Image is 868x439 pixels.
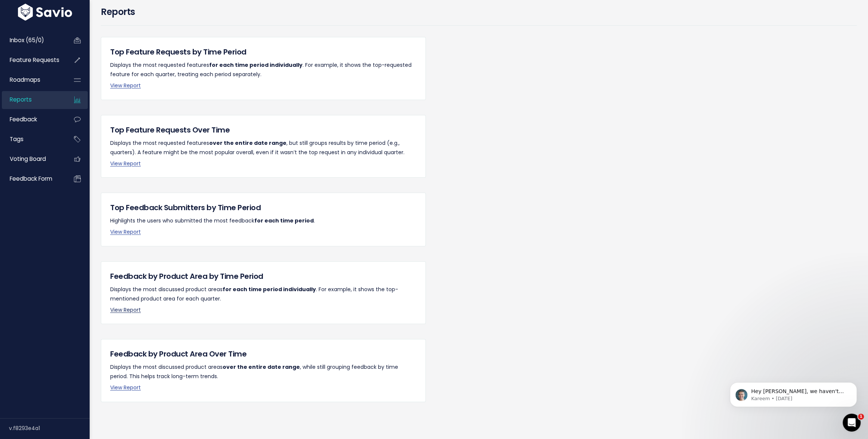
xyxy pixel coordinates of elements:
[32,22,127,57] span: Hey [PERSON_NAME], we haven't seen anything funny. What are you seeing and how does that differ f...
[209,139,286,147] strong: over the entire date range
[110,82,141,89] a: View Report
[223,363,300,371] strong: over the entire date range
[110,285,416,303] p: Displays the most discussed product areas . For example, it shows the top-mentioned product area ...
[110,60,416,79] p: Displays the most requested features . For example, it shows the top-requested feature for each q...
[10,175,52,183] span: Feedback form
[110,362,416,381] p: Displays the most discussed product areas , while still grouping feedback by time period. This he...
[2,91,62,108] a: Reports
[10,135,24,143] span: Tags
[2,32,62,49] a: Inbox (65/0)
[110,348,416,359] h5: Feedback by Product Area Over Time
[254,217,314,224] strong: for each time period
[9,418,90,438] div: v.f8293e4a1
[10,76,40,84] span: Roadmaps
[110,138,416,157] p: Displays the most requested features , but still groups results by time period (e.g., quarters). ...
[110,216,416,225] p: Highlights the users who submitted the most feedback .
[843,414,861,432] iframe: Intercom live chat
[101,5,857,19] h4: Reports
[209,61,303,69] strong: for each time period individually
[110,228,141,236] a: View Report
[719,367,868,419] iframe: Intercom notifications message
[2,131,62,148] a: Tags
[223,286,316,293] strong: for each time period individually
[2,111,62,128] a: Feedback
[10,36,44,44] span: Inbox (65/0)
[110,306,141,314] a: View Report
[858,414,864,420] span: 1
[2,170,62,187] a: Feedback form
[16,4,74,21] img: logo-white.9d6f32f41409.svg
[110,46,416,57] h5: Top Feature Requests by Time Period
[2,71,62,88] a: Roadmaps
[32,29,129,35] p: Message from Kareem, sent 1d ago
[10,155,46,163] span: Voting Board
[110,384,141,391] a: View Report
[110,160,141,167] a: View Report
[10,96,32,103] span: Reports
[2,52,62,69] a: Feature Requests
[110,202,416,213] h5: Top Feedback Submitters by Time Period
[2,150,62,168] a: Voting Board
[10,56,59,64] span: Feature Requests
[110,271,416,282] h5: Feedback by Product Area by Time Period
[110,124,416,136] h5: Top Feature Requests Over Time
[10,115,37,123] span: Feedback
